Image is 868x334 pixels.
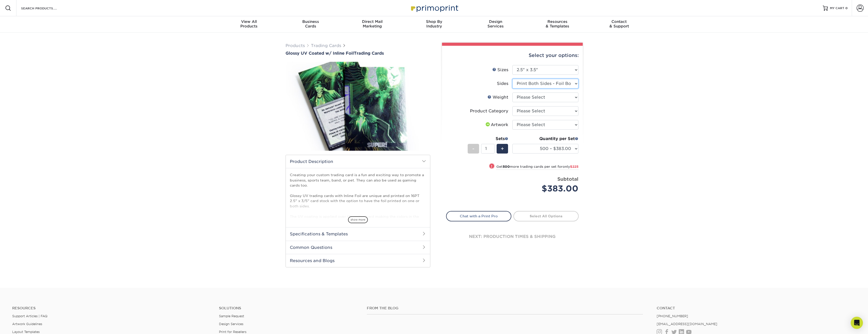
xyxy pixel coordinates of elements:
[286,51,354,56] span: Glossy UV Coated w/ Inline Foil
[497,81,508,87] div: Sides
[286,51,430,56] a: Glossy UV Coated w/ Inline FoilTrading Cards
[657,306,856,310] a: Contact
[446,46,579,65] div: Select your options:
[341,16,403,33] a: Direct MailMarketing
[219,306,359,310] h4: Solutions
[12,314,48,318] a: Support Articles | FAQ
[492,67,508,73] div: Sizes
[465,19,527,28] div: Services
[851,317,863,329] div: Open Intercom Messenger
[219,322,243,326] a: Design Services
[290,172,426,229] p: Creating your custom trading card is a fun and exciting way to promote a business, sports team, b...
[218,19,280,28] div: Products
[286,241,430,254] h2: Common Questions
[403,19,465,24] span: Shop By
[491,164,492,169] span: !
[570,165,578,169] span: $225
[485,122,508,128] div: Artwork
[286,155,430,168] h2: Product Description
[557,176,578,182] strong: Subtotal
[465,19,527,24] span: Design
[657,322,717,326] a: [EMAIL_ADDRESS][DOMAIN_NAME]
[219,314,244,318] a: Sample Request
[657,314,688,318] a: [PHONE_NUMBER]
[311,43,341,48] a: Trading Cards
[409,3,460,13] img: Primoprint
[487,94,508,100] div: Weight
[472,145,475,153] span: -
[280,19,341,24] span: Business
[446,221,579,252] div: next: production times & shipping
[527,19,588,24] span: Resources
[218,19,280,24] span: View All
[512,136,578,142] div: Quantity per Set
[367,306,643,310] h4: From the Blog
[286,227,430,240] h2: Specifications & Templates
[286,51,430,56] h1: Trading Cards
[465,16,527,33] a: DesignServices
[563,165,578,169] span: only
[12,306,211,310] h4: Resources
[516,183,578,195] div: $383.00
[218,16,280,33] a: View AllProducts
[468,136,508,142] div: Sets
[446,211,511,221] a: Chat with a Print Pro
[286,56,430,156] img: Glossy UV Coated w/ Inline Foil 01
[830,6,844,10] span: MY CART
[470,108,508,114] div: Product Category
[286,254,430,267] h2: Resources and Blogs
[1,318,43,332] iframe: Google Customer Reviews
[527,16,588,33] a: Resources& Templates
[513,211,579,221] a: Select All Options
[845,6,848,10] span: 0
[341,19,403,28] div: Marketing
[21,5,70,11] input: SEARCH PRODUCTS.....
[280,16,341,33] a: BusinessCards
[348,216,368,223] span: show more
[496,165,578,170] small: Get more trading cards per set for
[219,330,246,334] a: Print for Resellers
[403,19,465,28] div: Industry
[503,165,510,169] strong: 500
[341,19,403,24] span: Direct Mail
[588,19,650,28] div: & Support
[280,19,341,28] div: Cards
[588,16,650,33] a: Contact& Support
[527,19,588,28] div: & Templates
[403,16,465,33] a: Shop ByIndustry
[588,19,650,24] span: Contact
[501,145,504,153] span: +
[286,43,305,48] a: Products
